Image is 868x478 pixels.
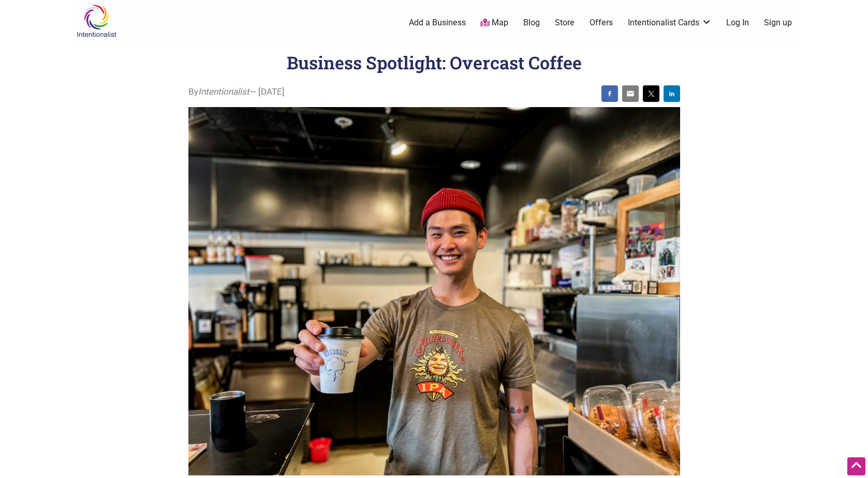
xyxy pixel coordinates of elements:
a: Intentionalist Cards [628,17,712,28]
img: linkedin sharing button [668,89,676,98]
img: email sharing button [626,89,635,98]
a: Store [555,17,575,28]
a: Add a Business [409,17,466,28]
img: twitter sharing button [647,89,655,98]
img: Business Spotlight: Overcast Coffee [188,107,680,476]
img: Intentionalist [72,4,121,38]
div: Scroll Back to Top [847,457,865,475]
a: Sign up [764,17,792,28]
a: Map [480,17,508,29]
h1: Business Spotlight: Overcast Coffee [287,51,582,74]
a: Blog [523,17,540,28]
i: Intentionalist [198,86,249,97]
span: By — [DATE] [188,85,285,99]
a: Log In [726,17,749,28]
a: Offers [590,17,613,28]
img: facebook sharing button [606,89,614,98]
